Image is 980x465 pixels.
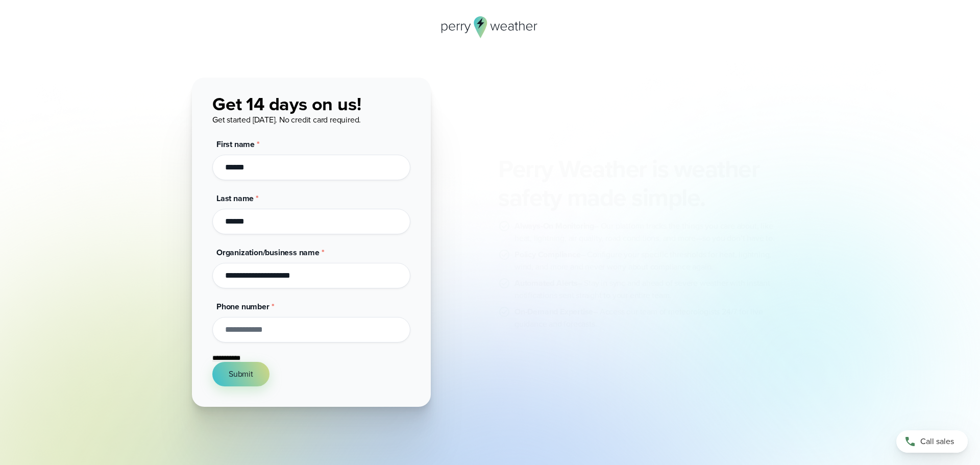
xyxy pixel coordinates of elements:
[216,301,269,312] span: Phone number
[216,247,320,258] span: Organization/business name
[216,138,255,150] span: First name
[212,90,361,117] span: Get 14 days on us!
[216,192,254,204] span: Last name
[229,368,253,380] span: Submit
[212,362,269,386] button: Submit
[896,430,968,453] a: Call sales
[920,435,954,448] span: Call sales
[212,114,361,126] span: Get started [DATE]. No credit card required.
